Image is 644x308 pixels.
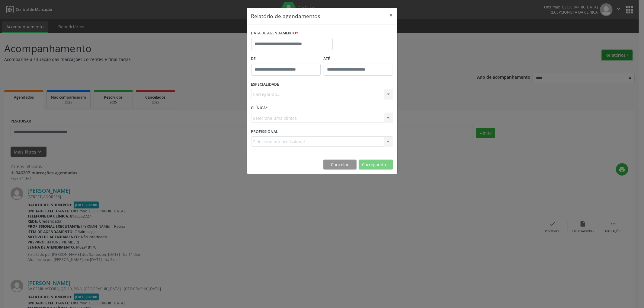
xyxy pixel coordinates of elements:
button: Cancelar [323,160,357,170]
label: De [251,54,321,64]
h5: Relatório de agendamentos [251,12,320,20]
label: CLÍNICA [251,103,268,113]
button: Close [385,8,397,23]
label: DATA DE AGENDAMENTO [251,29,299,38]
label: ATÉ [324,54,393,64]
label: ESPECIALIDADE [251,80,279,89]
label: PROFISSIONAL [251,127,278,136]
button: Carregando... [359,160,393,170]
